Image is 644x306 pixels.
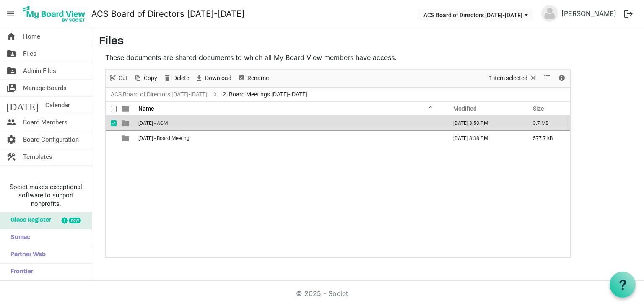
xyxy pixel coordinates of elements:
td: checkbox [106,131,117,146]
div: new [69,218,81,223]
span: Delete [172,73,190,83]
td: is template cell column header type [117,131,136,146]
td: September 25, 2025 3:38 PM column header Modified [444,131,524,146]
a: © 2025 - Societ [296,289,348,298]
span: Admin Files [23,62,56,79]
img: no-profile-picture.svg [541,5,558,22]
button: Details [556,73,568,83]
span: construction [6,148,16,165]
button: Download [194,73,233,83]
button: View dropdownbutton [542,73,552,83]
span: Manage Boards [23,80,67,96]
span: [DATE] - AGM [138,120,168,126]
span: folder_shared [6,45,16,62]
span: 2. Board Meetings [DATE]-[DATE] [221,89,309,100]
span: Cut [118,73,129,83]
h3: Files [99,35,637,49]
span: Home [23,28,40,45]
div: Delete [160,70,192,87]
div: Copy [131,70,160,87]
span: [DATE] [6,97,39,114]
a: ACS Board of Directors [DATE]-[DATE] [91,5,244,22]
div: Clear selection [486,70,540,87]
span: people [6,114,16,131]
span: switch_account [6,80,16,96]
a: [PERSON_NAME] [558,5,620,22]
span: settings [6,131,16,148]
button: Copy [132,73,159,83]
button: Rename [236,73,270,83]
span: Board Configuration [23,131,79,148]
a: My Board View Logo [21,3,91,24]
div: Rename [234,70,272,87]
span: home [6,28,16,45]
span: Board Members [23,114,68,131]
span: menu [3,6,18,22]
div: Download [192,70,234,87]
span: Copy [143,73,158,83]
span: 1 item selected [488,73,528,83]
span: Size [533,105,544,112]
div: View [540,70,555,87]
button: Cut [107,73,130,83]
span: Societ makes exceptional software to support nonprofits. [4,183,88,208]
span: Calendar [45,97,70,114]
span: Partner Web [6,246,46,263]
td: is template cell column header type [117,116,136,131]
td: September 24, 2025 3:53 PM column header Modified [444,116,524,131]
span: folder_shared [6,62,16,79]
td: September 25 2025 - Board Meeting is template cell column header Name [136,131,444,146]
span: Download [204,73,232,83]
span: Name [138,105,154,112]
p: These documents are shared documents to which all My Board View members have access. [105,52,571,62]
img: My Board View Logo [21,3,88,24]
td: September 25 2025 - AGM is template cell column header Name [136,116,444,131]
td: checkbox [106,116,117,131]
span: Glass Register [6,212,51,229]
button: Selection [488,73,539,83]
span: [DATE] - Board Meeting [138,135,190,141]
button: logout [620,5,637,23]
td: 3.7 MB is template cell column header Size [524,116,570,131]
span: Modified [453,105,477,112]
td: 577.7 kB is template cell column header Size [524,131,570,146]
span: Rename [247,73,270,83]
button: Delete [162,73,191,83]
div: Cut [106,70,131,87]
span: Sumac [6,229,30,246]
span: Files [23,45,36,62]
span: Templates [23,148,52,165]
span: Frontier [6,264,33,280]
div: Details [555,70,569,87]
button: ACS Board of Directors 2024-2025 dropdownbutton [418,9,533,21]
a: ACS Board of Directors [DATE]-[DATE] [109,89,209,100]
